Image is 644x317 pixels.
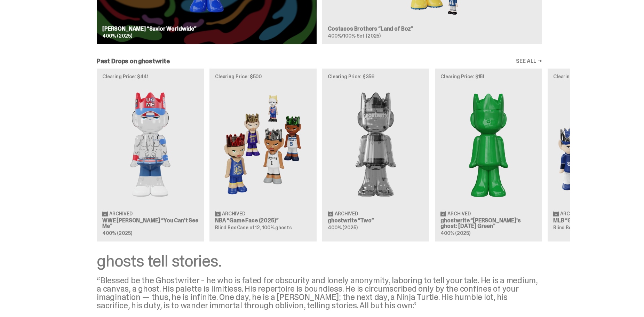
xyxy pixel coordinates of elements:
[102,218,198,229] h3: WWE [PERSON_NAME] “You Can't See Me”
[328,33,381,39] span: 400%/100% Set (2025)
[328,26,536,32] h3: Costacos Brothers “Land of Boz”
[215,85,311,205] img: Game Face (2025)
[215,218,311,223] h3: NBA “Game Face (2025)”
[447,211,471,216] span: Archived
[102,74,198,79] p: Clearing Price: $441
[328,224,357,231] span: 400% (2025)
[102,33,132,39] span: 400% (2025)
[97,69,204,241] a: Clearing Price: $441 You Can't See Me Archived
[102,85,198,205] img: You Can't See Me
[435,69,542,241] a: Clearing Price: $151 Schrödinger's ghost: Sunday Green Archived
[209,69,317,241] a: Clearing Price: $500 Game Face (2025) Archived
[97,58,170,64] h2: Past Drops on ghostwrite
[97,253,542,269] div: ghosts tell stories.
[440,218,536,229] h3: ghostwrite “[PERSON_NAME]'s ghost: [DATE] Green”
[553,224,630,231] span: Blind Box Case of 12, 100% ghosts
[440,85,536,205] img: Schrödinger's ghost: Sunday Green
[102,26,311,32] h3: [PERSON_NAME] “Savior Worldwide”
[440,230,470,236] span: 400% (2025)
[222,211,245,216] span: Archived
[215,224,292,231] span: Blind Box Case of 12, 100% ghosts
[102,230,132,236] span: 400% (2025)
[516,58,542,64] a: SEE ALL →
[328,218,424,223] h3: ghostwrite “Two”
[322,69,429,241] a: Clearing Price: $356 Two Archived
[560,211,583,216] span: Archived
[328,74,424,79] p: Clearing Price: $356
[440,74,536,79] p: Clearing Price: $151
[335,211,358,216] span: Archived
[215,74,311,79] p: Clearing Price: $500
[109,211,133,216] span: Archived
[328,85,424,205] img: Two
